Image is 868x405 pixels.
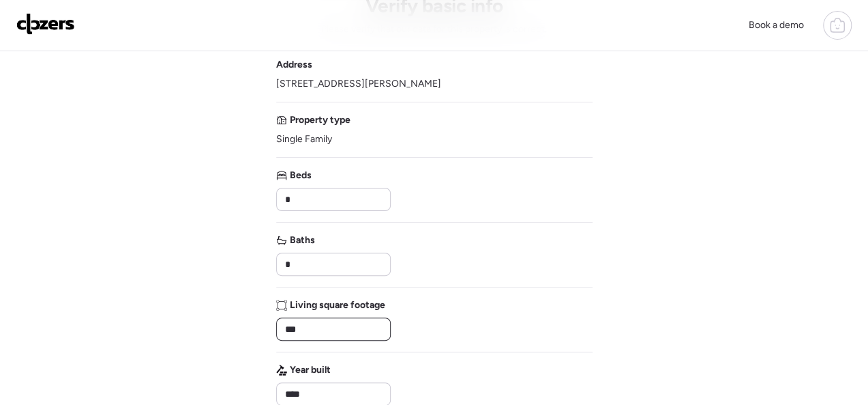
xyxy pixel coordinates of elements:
span: Baths [290,234,315,247]
img: Logo [16,13,75,35]
span: Address [276,58,312,72]
span: Property type [290,113,350,127]
span: Year built [290,363,331,377]
span: Single Family [276,132,332,146]
span: Beds [290,169,312,182]
span: [STREET_ADDRESS][PERSON_NAME] [276,77,441,91]
span: Living square footage [290,298,385,312]
span: Book a demo [749,19,804,31]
